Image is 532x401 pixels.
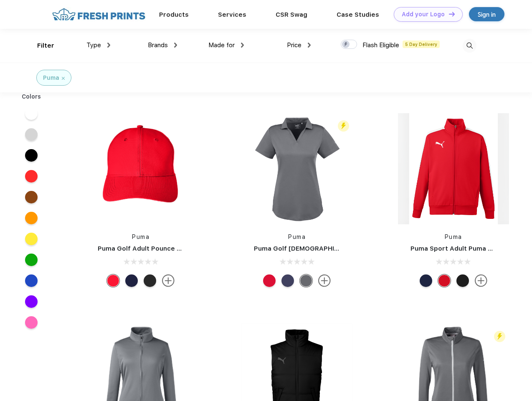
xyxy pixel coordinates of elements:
img: func=resize&h=266 [241,113,352,224]
img: more.svg [318,274,331,287]
span: Price [287,41,301,49]
div: Puma Black [144,274,156,287]
img: flash_active_toggle.svg [338,120,349,132]
img: dropdown.png [174,43,177,48]
div: Peacoat [420,274,432,287]
img: func=resize&h=266 [85,113,196,224]
div: Add your Logo [402,11,445,18]
img: fo%20logo%202.webp [50,7,148,22]
img: flash_active_toggle.svg [494,331,505,342]
img: dropdown.png [241,43,244,48]
img: DT [449,12,455,16]
div: Peacoat [125,274,138,287]
div: Puma Black [456,274,469,287]
img: dropdown.png [308,43,311,48]
img: more.svg [162,274,175,287]
div: High Risk Red [107,274,119,287]
img: dropdown.png [107,43,110,48]
img: desktop_search.svg [463,39,476,53]
img: filter_cancel.svg [62,77,65,80]
div: Sign in [478,10,496,19]
span: Type [86,41,101,49]
div: Colors [15,92,48,101]
a: Puma Golf [DEMOGRAPHIC_DATA]' Icon Golf Polo [254,245,409,252]
div: High Risk Red [438,274,451,287]
a: Puma [132,233,149,240]
a: Services [218,11,246,18]
div: Filter [37,41,54,51]
span: Brands [148,41,168,49]
span: 5 Day Delivery [403,41,440,48]
a: Puma [288,233,306,240]
span: Made for [208,41,235,49]
div: High Risk Red [263,274,276,287]
a: CSR Swag [276,11,307,18]
div: Puma [43,74,59,82]
div: Peacoat [281,274,294,287]
a: Puma [445,233,462,240]
a: Products [159,11,189,18]
a: Puma Golf Adult Pounce Adjustable Cap [98,245,225,252]
a: Sign in [469,7,504,21]
span: Flash Eligible [362,41,399,49]
img: more.svg [475,274,487,287]
div: Quiet Shade [300,274,312,287]
img: func=resize&h=266 [398,113,509,224]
